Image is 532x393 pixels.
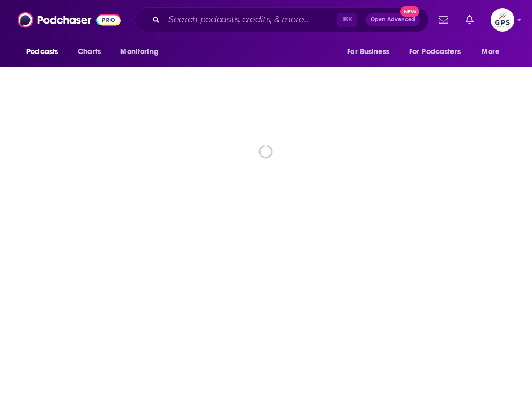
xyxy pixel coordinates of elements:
[371,17,415,22] span: Open Advanced
[491,8,514,32] span: Logged in as JocelynOGPS
[26,44,58,59] span: Podcasts
[347,44,389,59] span: For Business
[120,44,158,59] span: Monitoring
[18,10,121,30] img: Podchaser - Follow, Share and Rate Podcasts
[491,8,514,32] img: User Profile
[482,44,500,59] span: More
[19,42,72,62] button: open menu
[409,44,461,59] span: For Podcasters
[402,42,476,62] button: open menu
[434,11,453,29] a: Show notifications dropdown
[135,7,429,32] div: Search podcasts, credits, & more...
[337,13,357,27] span: ⌘ K
[491,8,514,32] button: Show profile menu
[113,42,172,62] button: open menu
[366,13,420,26] button: Open AdvancedNew
[71,42,107,62] a: Charts
[400,6,419,17] span: New
[78,44,101,59] span: Charts
[474,42,513,62] button: open menu
[164,11,337,28] input: Search podcasts, credits, & more...
[339,42,403,62] button: open menu
[461,11,478,29] a: Show notifications dropdown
